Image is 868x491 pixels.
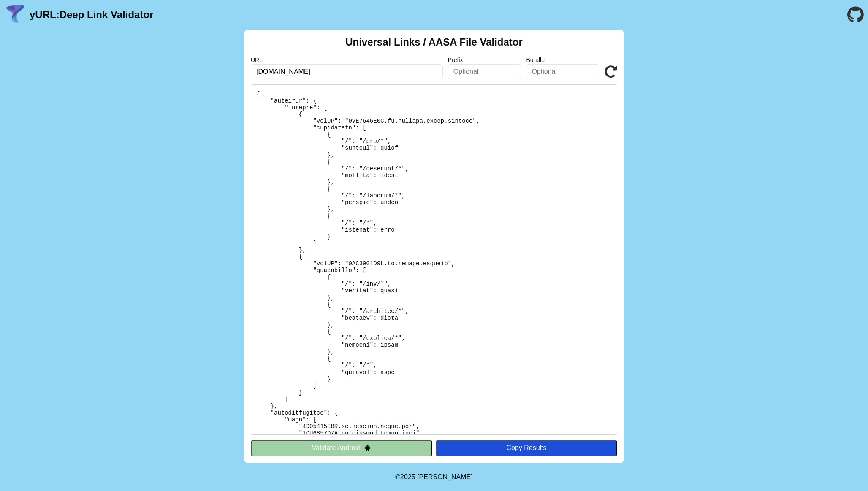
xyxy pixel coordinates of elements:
input: Optional [448,64,521,79]
label: Bundle [526,57,599,63]
img: yURL Logo [4,4,26,26]
span: 2025 [400,473,415,480]
input: Optional [526,64,599,79]
h2: Universal Links / AASA File Validator [345,36,523,48]
img: droidIcon.svg [364,444,371,451]
a: Michael Ibragimchayev's Personal Site [417,473,473,480]
footer: © [395,463,472,491]
div: Copy Results [440,444,613,452]
a: yURL:Deep Link Validator [30,9,153,21]
button: Validate Android [251,440,432,456]
label: URL [251,57,443,63]
label: Prefix [448,57,521,63]
button: Copy Results [436,440,617,456]
pre: Lorem ipsu do: sitam://consect.ad/.elit-seddo/eiusm-tem-inci-utlaboreetd Ma Aliquaen: Admi Veniam... [251,84,617,435]
input: Required [251,64,443,79]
